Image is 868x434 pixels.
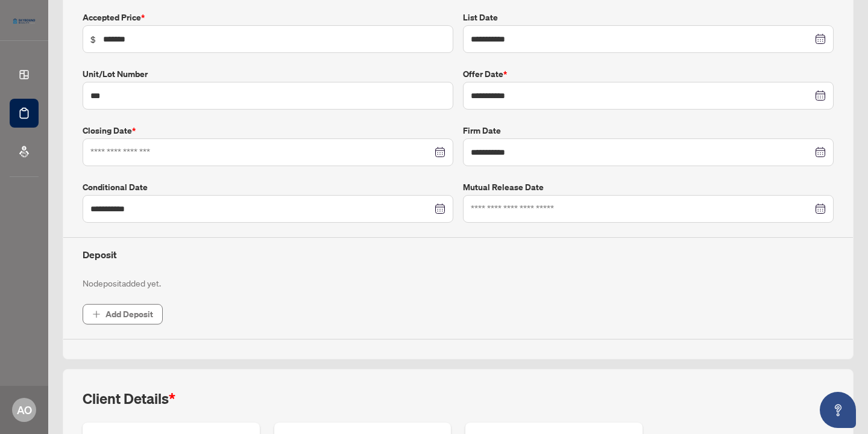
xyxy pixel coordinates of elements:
label: Accepted Price [83,11,453,24]
label: Unit/Lot Number [83,67,453,81]
h2: Client Details [83,389,175,408]
span: No deposit added yet. [83,277,161,288]
span: plus [92,310,101,318]
label: Mutual Release Date [463,181,834,194]
span: $ [90,33,96,46]
h4: Deposit [83,247,834,262]
button: Add Deposit [83,304,163,324]
label: Firm Date [463,124,834,137]
button: Open asap [820,392,856,428]
label: List Date [463,11,834,24]
span: Add Deposit [105,305,153,324]
span: AO [17,401,32,418]
label: Offer Date [463,67,834,81]
label: Conditional Date [83,181,453,194]
label: Closing Date [83,124,453,137]
img: logo [10,15,39,27]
